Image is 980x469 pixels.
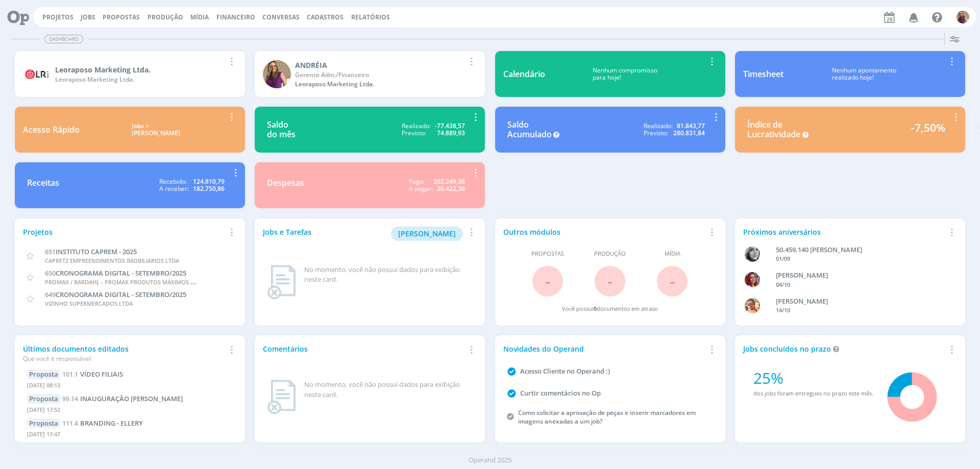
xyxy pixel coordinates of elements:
span: 650 [45,268,56,278]
div: 202.249,36 [433,178,465,185]
div: Jobs e Tarefas [263,227,465,241]
div: Últimos documentos editados [23,343,225,363]
button: Mídia [187,13,212,21]
div: Jobs > [PERSON_NAME] [87,122,225,137]
div: Leoraposo Marketing Ltda. [295,80,465,89]
span: CRONOGRAMA DIGITAL - SETEMBRO/2025 [56,268,186,278]
a: 99.14INAUGURAÇÃO [PERSON_NAME] [62,394,183,403]
div: -7,50% [911,120,945,139]
button: Projetos [39,13,77,21]
button: Conversas [259,13,303,21]
a: [PERSON_NAME] [391,228,463,237]
div: 124.810,79 [193,178,225,185]
img: dashboard_not_found.png [267,380,296,414]
div: No momento, você não possui dados para exibição neste card. [304,265,473,285]
a: Jobs [81,13,95,21]
div: 81.843,77 [677,122,705,130]
div: Leoraposo Marketing Ltda. [55,75,225,84]
div: [DATE] 17:47 [27,428,233,443]
div: Próximos aniversários [743,227,945,237]
span: 649 [45,290,56,299]
img: dashboard_not_found.png [267,265,296,300]
a: 101.1VÍDEO FILIAIS [62,369,123,379]
div: Nenhum apontamento realizado hoje! [783,67,945,82]
div: Projetos [23,227,225,237]
a: Produção [148,13,183,21]
span: 111.4 [62,419,78,428]
div: Proposta [27,418,60,429]
button: Jobs [78,13,99,21]
div: Proposta [27,369,60,380]
div: Despesas [267,178,304,193]
span: 14/10 [776,306,790,314]
img: G [745,272,760,287]
div: 30.422,36 [437,185,465,192]
img: A [957,11,969,23]
div: Saldo do mês [267,120,296,139]
img: V [745,298,760,313]
div: dos jobs foram entregues no prazo este mês. [753,389,873,398]
div: VICTOR MIRON COUTO [776,297,941,307]
div: Previsto: [402,130,426,137]
a: Curtir comentários no Op [520,388,601,398]
div: Você possui documentos em atraso [562,305,658,313]
div: Pago: [409,178,425,185]
button: [PERSON_NAME] [391,227,463,241]
span: Produção [594,250,626,258]
div: GIOVANA DE OLIVEIRA PERSINOTI [776,270,941,281]
a: Como solicitar a aprovação de peças e inserir marcadores em imagens anexadas a um job? [518,408,696,426]
a: 650CRONOGRAMA DIGITAL - SETEMBRO/2025 [45,268,186,278]
div: Realizado: [644,122,673,130]
div: Jobs concluídos no prazo [743,343,945,354]
button: Relatórios [348,13,393,21]
div: ANDRÉIA [295,60,465,70]
div: Receitas [27,178,59,193]
span: 04/10 [776,281,790,288]
div: Timesheet [743,68,783,80]
div: A pagar: [409,185,433,192]
a: 651INSTITUTO CAPREM - 2025 [45,246,137,256]
div: Proposta [27,394,60,404]
span: VIZINHO SUPERMERCADOS LTDA [45,300,133,307]
a: Propostas [103,13,140,21]
a: Conversas [262,13,300,21]
div: Que você é responsável [23,354,225,363]
span: INSTITUTO CAPREM - 2025 [56,247,137,256]
div: Índice de Lucratividade [747,120,800,139]
span: 0 [594,305,597,312]
a: 111.4BRANDING - ELLERY [62,418,143,428]
span: Propostas [531,250,564,258]
span: - [670,270,675,292]
div: Calendário [503,68,545,80]
div: -77.438,57 [435,122,465,130]
a: 649CRONOGRAMA DIGITAL - SETEMBRO/2025 [45,289,186,299]
div: Outros módulos [503,227,705,237]
span: BRANDING - ELLERY [80,418,143,428]
span: VÍDEO FILIAIS [80,369,123,379]
span: [PERSON_NAME] [398,229,456,238]
span: INAUGURAÇÃO DANI PISOS [80,394,183,403]
div: 25% [753,366,873,389]
div: A receber: [159,185,189,192]
div: Previsto: [644,130,668,137]
span: PROMAX / BARDAHL - PROMAX PRODUTOS MÁXIMOS S/A INDÚSTRIA E COMÉRCIO [45,277,265,286]
span: 101.1 [62,370,78,379]
a: Leoraposo Marketing Ltda.Leoraposo Marketing Ltda. [15,51,245,97]
span: Mídia [665,250,680,258]
a: TimesheetNenhum apontamentorealizado hoje! [735,51,965,97]
div: Comentários [263,343,465,354]
button: A [956,8,970,26]
span: - [545,270,550,292]
div: Leoraposo Marketing Ltda. [55,64,225,75]
div: Acesso Rápido [23,124,80,136]
div: 280.831,84 [673,130,705,137]
button: Produção [144,13,186,21]
span: Financeiro [216,13,255,21]
a: AANDRÉIAGerente Adm./FinanceiroLeoraposo Marketing Ltda. [255,51,485,97]
a: Acesso Cliente no Operand :) [520,366,610,376]
div: 50.459.140 JANAÍNA LUNA FERRO [776,245,941,255]
button: Propostas [100,13,143,21]
span: Dashboard [44,35,83,43]
span: 99.14 [62,394,78,403]
img: A [263,60,291,88]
